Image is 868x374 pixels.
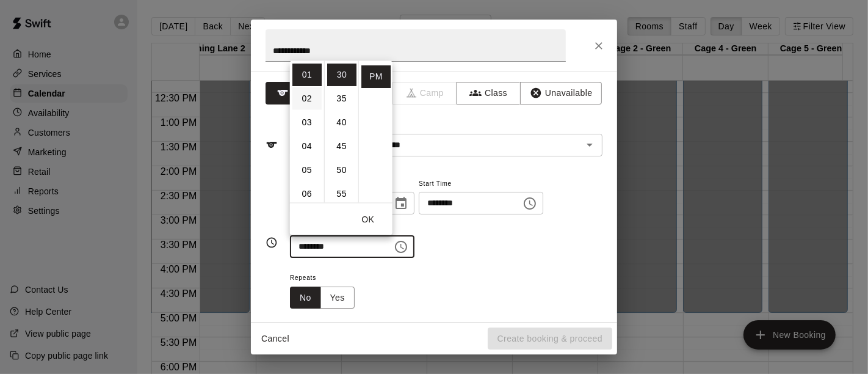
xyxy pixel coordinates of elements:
li: 4 hours [292,134,322,157]
button: Open [581,136,598,153]
button: Choose time, selected time is 1:00 PM [518,191,542,216]
button: Cancel [256,328,295,350]
li: 5 hours [292,158,322,181]
ul: Select hours [290,61,324,202]
button: No [290,287,321,309]
button: Unavailable [520,82,602,105]
li: PM [361,65,391,87]
span: Repeats [290,270,364,287]
button: Choose time, selected time is 1:30 PM [389,235,413,259]
li: AM [361,41,391,64]
li: 3 hours [292,111,322,133]
li: 2 hours [292,87,322,109]
li: 50 minutes [327,158,356,181]
button: OK [349,208,388,230]
li: 6 hours [292,182,322,205]
li: 55 minutes [327,182,356,205]
div: outlined button group [290,287,355,309]
span: Start Time [419,176,543,193]
li: 40 minutes [327,111,356,133]
button: Rental [266,82,330,105]
svg: Service [266,139,278,151]
ul: Select minutes [324,61,358,202]
span: Camps can only be created in the Services page [393,82,457,105]
button: Yes [320,287,355,309]
ul: Select meridiem [358,61,392,202]
button: Close [588,35,610,57]
li: 1 hours [292,63,322,86]
li: 45 minutes [327,134,356,157]
button: Class [457,82,521,105]
li: 25 minutes [327,39,356,62]
button: Choose date, selected date is Aug 13, 2025 [389,191,413,216]
li: 30 minutes [327,63,356,86]
svg: Timing [266,237,278,249]
li: 35 minutes [327,87,356,109]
